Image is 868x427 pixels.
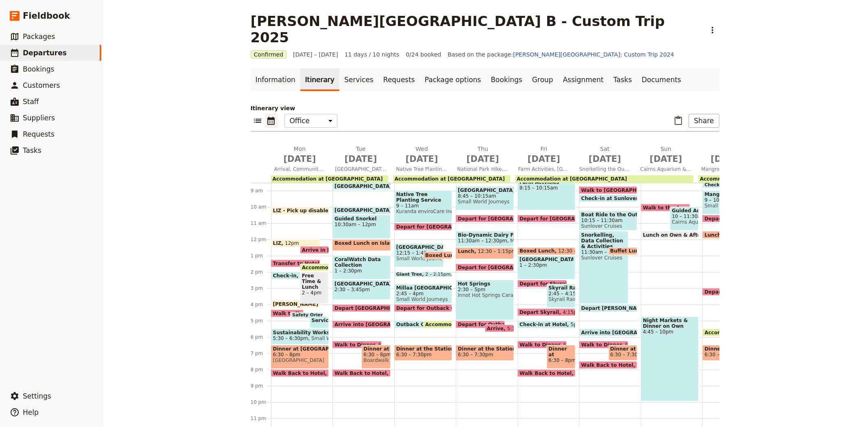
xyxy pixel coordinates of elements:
span: Walk to the Aquarium [643,205,706,210]
div: Accommodation at [GEOGRAPHIC_DATA] [393,175,510,183]
div: Check-in at Hotel5pm [518,320,576,328]
span: Requests [23,130,55,138]
span: Dinner at Boardwalk Social by [PERSON_NAME] [549,346,573,357]
span: Mangrove Boardwalk & Creek Cleanup [704,192,750,197]
span: 6:30 – 7:30pm [458,352,493,357]
div: Walk to Dinner6:15pm [332,341,382,349]
span: [DATE] [274,153,326,165]
div: [PERSON_NAME] - leave SWJ for Novotel [271,300,320,308]
span: Tasks [23,146,42,155]
span: Dinner at The [GEOGRAPHIC_DATA] [363,346,388,352]
span: Sustainability Workshop [273,330,327,335]
div: Depart for Outback Station [456,320,505,328]
span: Accommodation at [GEOGRAPHIC_DATA] [302,265,416,270]
span: Boxed Lunch [425,253,464,258]
button: Thu [DATE]National Park Hike, Bio-Dynamic Dairy Farm & Hot Springs [454,145,515,175]
span: Small World Journeys [458,199,512,205]
div: Dinner at the Station6:30 – 7:30pm [456,345,514,361]
span: Walk Back to Hotel [335,370,390,376]
span: Check-in at Hotel [520,322,571,327]
h2: Wed [396,145,448,165]
div: Arrive5:15pm [485,325,514,332]
div: Dinner at Boardwalk Social by [PERSON_NAME]6:30 – 8pm [547,345,575,369]
a: Information [251,68,300,91]
span: [GEOGRAPHIC_DATA] [GEOGRAPHIC_DATA], Snorkelling & CoralWatch [332,166,390,172]
div: Depart for Daintree Rainforest [702,288,761,296]
div: CoralWatch Data Collection1 – 2:30pm [332,255,391,279]
span: Boardwalk Social [363,357,388,363]
span: [GEOGRAPHIC_DATA] [396,244,442,250]
div: Check-in2pm [271,272,320,279]
span: Free Time & Lunch on Own [302,273,327,290]
span: 6:15pm [378,342,397,347]
a: Services [339,68,378,91]
div: 10 am [251,204,271,210]
span: 2:30 – 5pm [458,287,512,292]
button: Calendar view [265,114,278,128]
span: Lunch on Own & Afternoon Free Time [643,232,750,237]
p: Itinerary view [251,104,719,112]
span: Hot Springs [458,281,512,287]
span: Cairns Aquarium & Free Time [637,166,695,172]
span: [PERSON_NAME] - leave SWJ for Novotel [273,301,387,307]
div: Walk Back to Hotel8pm [518,369,576,377]
div: Native Tree Planting Service Work9 – 11amKuranda enviroCare Inc [394,190,453,222]
div: Boxed Lunch12:30 – 1pm [518,247,576,255]
div: 11 pm [251,415,271,422]
div: LIZ12pm [271,239,320,247]
span: Depart for Daintree Rainforest [704,289,792,294]
div: Service Project for the Homeless [310,316,329,328]
span: Dinner at [PERSON_NAME][GEOGRAPHIC_DATA] [610,346,635,352]
span: 6:30 – 7:30pm [396,352,432,357]
span: Guided Snorkel [335,216,389,222]
span: Settings [23,392,51,400]
span: 9 – 10:30am [704,197,750,203]
button: Sun [DATE]Cairns Aquarium & Free Time [637,145,698,175]
div: Accommodation at [GEOGRAPHIC_DATA] [515,175,693,183]
span: 12:30 – 1pm [558,248,589,254]
span: Depart for Outback Station [458,322,536,327]
span: Small World Journeys [308,335,363,341]
div: 2 pm [251,269,271,275]
button: Share [689,114,719,128]
span: Depart for Outback Cattle Station [396,305,493,311]
div: Boxed Lunch on Island [332,239,391,251]
button: Paste itinerary item [671,114,685,128]
span: Transfer to Hotel [273,261,323,266]
span: Check-in at Sunlover [581,196,641,201]
span: Depart [PERSON_NAME][GEOGRAPHIC_DATA] [581,305,708,311]
div: Check-in at Sunlover [579,194,637,202]
span: Depart for [GEOGRAPHIC_DATA] [458,265,549,270]
div: Accommodation at [GEOGRAPHIC_DATA] [423,320,452,328]
span: Walk to Dinner [520,342,564,347]
span: Walk to Novotel for Activities & Dinner [273,311,383,316]
span: Innot Hot Springs Caravan & [GEOGRAPHIC_DATA] [458,292,512,298]
span: 1 – 2:30pm [335,268,389,274]
span: 6:30 – 7:30pm [704,352,740,357]
span: Skyrail Rainforest Cableway [549,285,573,291]
span: [DATE] [396,153,448,165]
h2: Mon [274,145,326,165]
h1: [PERSON_NAME][GEOGRAPHIC_DATA] B - Custom Trip 2025 [251,13,701,46]
span: Depart for [GEOGRAPHIC_DATA] [458,216,549,221]
span: Depart for [GEOGRAPHIC_DATA] [396,224,488,229]
span: 9 – 11am [396,203,450,209]
span: Dinner at the Station [396,346,450,352]
span: Walk Back to Hotel [520,370,575,376]
div: 10 pm [251,399,271,405]
span: Fieldbook [23,10,70,22]
a: [PERSON_NAME][GEOGRAPHIC_DATA]: Custom Trip 2024 [513,51,674,58]
span: Depart Skyrail [520,309,563,315]
span: 10:15 – 11:30am [581,218,635,223]
div: Guided Snorkel10:30am – 12pm [332,215,391,239]
span: Accommodation at [GEOGRAPHIC_DATA] [425,322,539,327]
span: 2 – 4pm [302,290,327,296]
div: Dinner at [GEOGRAPHIC_DATA]6:30 – 8pm[GEOGRAPHIC_DATA] [271,345,329,369]
div: Accommodation at [GEOGRAPHIC_DATA] [271,175,388,183]
span: LIZ - Pick up disabled Hiace [273,208,352,213]
div: Lunch12:30 – 1:15pm [456,247,514,259]
span: Walk Back to Hotel [273,370,329,376]
span: Departures [23,49,67,57]
a: Tasks [608,68,637,91]
button: Fri [DATE]Farm Activities, [GEOGRAPHIC_DATA] & Skyrail Cableway [515,145,576,175]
